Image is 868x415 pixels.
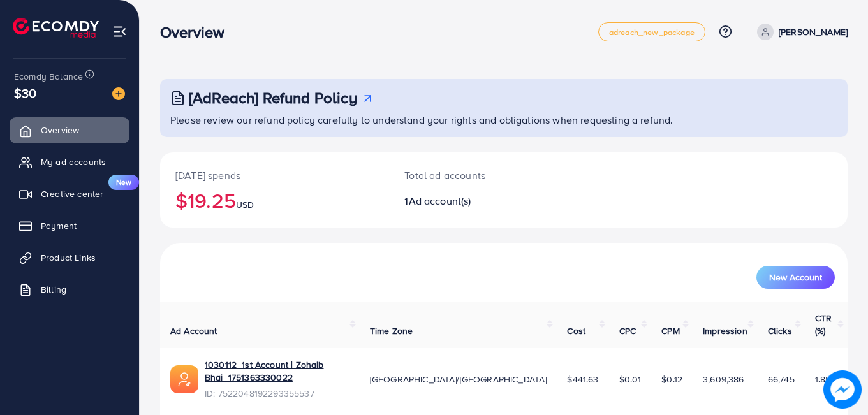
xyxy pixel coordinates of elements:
[14,84,36,102] span: $30
[14,70,83,83] span: Ecomdy Balance
[108,175,139,190] span: New
[10,117,129,143] a: Overview
[41,187,103,200] span: Creative center
[404,195,546,207] h2: 1
[205,387,349,400] span: ID: 7522048192293355537
[768,373,795,386] span: 66,745
[236,198,254,211] span: USD
[619,373,642,386] span: $0.01
[815,373,831,386] span: 1.85
[175,188,374,212] h2: $19.25
[10,245,129,270] a: Product Links
[598,22,705,41] a: adreach_new_package
[619,324,636,337] span: CPC
[10,277,129,302] a: Billing
[370,324,413,337] span: Time Zone
[170,324,217,337] span: Ad Account
[370,373,547,386] span: [GEOGRAPHIC_DATA]/[GEOGRAPHIC_DATA]
[756,266,835,289] button: New Account
[661,324,679,337] span: CPM
[703,324,747,337] span: Impression
[189,89,357,107] h3: [AdReach] Refund Policy
[170,112,840,127] p: Please review our refund policy carefully to understand your rights and obligations when requesti...
[609,28,695,36] span: adreach_new_package
[703,373,744,386] span: 3,609,386
[13,18,99,38] img: logo
[175,168,374,183] p: [DATE] spends
[404,168,546,183] p: Total ad accounts
[112,24,127,39] img: menu
[567,373,598,386] span: $441.63
[112,87,125,100] img: image
[170,365,198,393] img: ic-ads-acc.e4c84228.svg
[41,156,106,168] span: My ad accounts
[10,213,129,238] a: Payment
[768,324,792,337] span: Clicks
[752,24,848,40] a: [PERSON_NAME]
[41,283,66,296] span: Billing
[41,251,96,264] span: Product Links
[823,370,862,409] img: image
[41,124,79,136] span: Overview
[10,181,129,207] a: Creative centerNew
[779,24,848,40] p: [PERSON_NAME]
[10,149,129,175] a: My ad accounts
[815,312,832,337] span: CTR (%)
[409,194,471,208] span: Ad account(s)
[661,373,682,386] span: $0.12
[567,324,585,337] span: Cost
[205,358,349,384] a: 1030112_1st Account | Zohaib Bhai_1751363330022
[41,219,77,232] span: Payment
[769,273,822,282] span: New Account
[160,23,235,41] h3: Overview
